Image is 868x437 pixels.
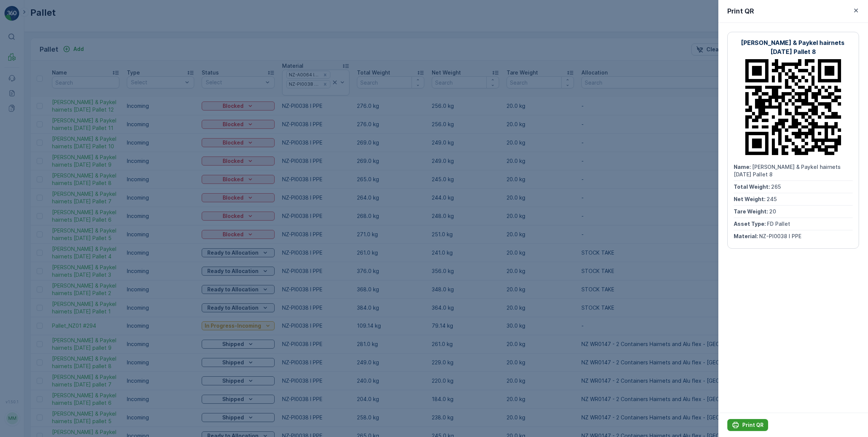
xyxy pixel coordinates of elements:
[6,148,39,154] span: Net Weight :
[727,419,768,431] button: Print QR
[759,233,801,239] span: NZ-PI0038 I PPE
[6,160,42,166] span: Tare Weight :
[32,185,74,191] span: NZ-PI0038 I PPE
[767,221,790,227] span: FD Pallet
[727,6,754,16] p: Print QR
[767,196,777,202] span: 245
[742,421,764,429] p: Print QR
[734,233,759,239] span: Material :
[6,172,40,179] span: Asset Type :
[734,196,767,202] span: Net Weight :
[734,38,853,56] p: [PERSON_NAME] & Paykel hairnets [DATE] Pallet 8
[734,221,767,227] span: Asset Type :
[734,208,769,215] span: Tare Weight :
[6,135,44,142] span: Total Weight :
[771,183,781,190] span: 265
[734,183,771,190] span: Total Weight :
[358,6,509,15] p: [PERSON_NAME] & Paykel hairnets [DATE] Pallet 9
[734,164,752,170] span: Name :
[6,123,25,129] span: Name :
[42,160,49,166] span: 20
[734,164,842,177] span: [PERSON_NAME] & Paykel hairnets [DATE] Pallet 8
[769,208,776,215] span: 20
[6,185,32,191] span: Material :
[44,135,54,142] span: 269
[25,123,154,129] span: [PERSON_NAME] & Paykel hairnets [DATE] Pallet 9
[40,172,63,179] span: FD Pallet
[39,148,50,154] span: 249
